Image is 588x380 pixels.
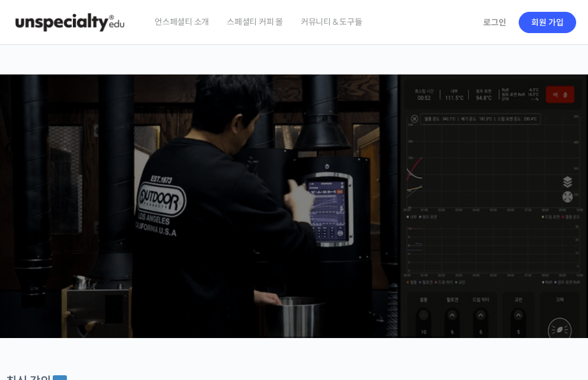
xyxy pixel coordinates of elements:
a: 회원 가입 [519,12,576,33]
p: [PERSON_NAME]을 다하는 당신을 위해, 최고와 함께 만든 커피 클래스 [12,150,576,210]
a: 로그인 [476,9,513,36]
p: 시간과 장소에 구애받지 않고, 검증된 커리큘럼으로 [12,216,576,232]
